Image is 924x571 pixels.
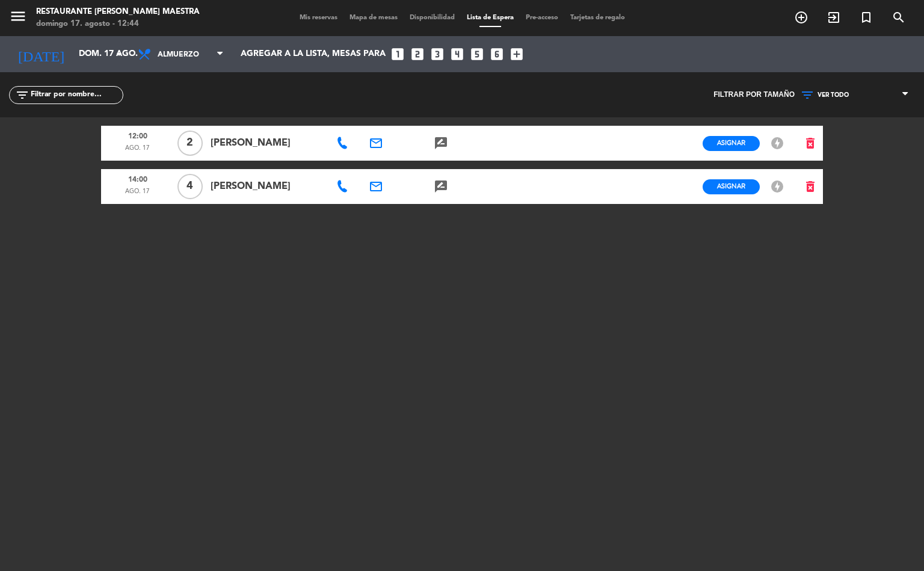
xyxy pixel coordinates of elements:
[803,179,818,194] i: delete_forever
[390,46,405,62] i: looks_one
[770,179,784,194] i: offline_bolt
[766,179,788,194] button: offline_bolt
[434,136,448,150] i: rate_review
[509,46,525,62] i: add_box
[241,49,386,59] span: Agregar a la lista, mesas para
[177,174,203,199] span: 4
[461,14,520,21] span: Lista de Espera
[766,135,788,151] button: offline_bolt
[827,10,841,25] i: exit_to_app
[105,171,170,187] span: 14:00
[294,14,343,21] span: Mis reservas
[369,179,383,194] i: email
[343,14,404,21] span: Mapa de mesas
[105,143,170,159] span: ago. 17
[177,131,203,156] span: 2
[430,46,445,62] i: looks_3
[798,133,823,154] button: delete_forever
[717,138,745,147] span: Asignar
[564,14,631,21] span: Tarjetas de regalo
[803,136,818,150] i: delete_forever
[818,91,849,99] span: VER TODO
[434,179,448,194] i: rate_review
[369,136,383,150] i: email
[36,18,200,30] div: domingo 17. agosto - 12:44
[469,46,485,62] i: looks_5
[713,89,795,101] span: Filtrar por tamaño
[520,14,564,21] span: Pre-acceso
[9,7,27,29] button: menu
[211,179,323,194] span: [PERSON_NAME]
[105,128,170,144] span: 12:00
[211,135,323,151] span: [PERSON_NAME]
[449,46,465,62] i: looks_4
[404,14,461,21] span: Disponibilidad
[105,187,170,202] span: ago. 17
[703,179,760,194] button: Asignar
[29,88,123,102] input: Filtrar por nombre...
[158,43,215,66] span: Almuerzo
[9,7,27,25] i: menu
[770,136,784,150] i: offline_bolt
[9,41,73,67] i: [DATE]
[489,46,505,62] i: looks_6
[112,47,126,61] i: arrow_drop_down
[794,10,808,25] i: add_circle_outline
[703,136,760,151] button: Asignar
[859,10,873,25] i: turned_in_not
[36,6,200,18] div: Restaurante [PERSON_NAME] Maestra
[892,10,906,25] i: search
[717,182,745,191] span: Asignar
[798,176,823,197] button: delete_forever
[410,46,425,62] i: looks_two
[15,88,29,102] i: filter_list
